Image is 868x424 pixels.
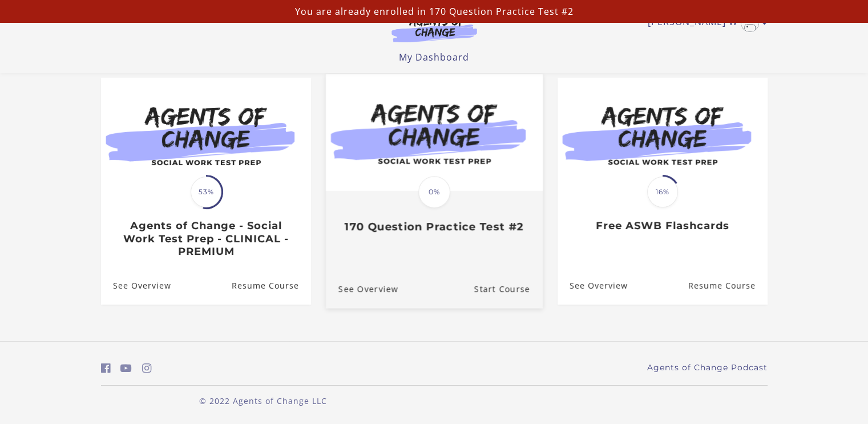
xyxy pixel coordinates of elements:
[101,360,111,377] a: https://www.facebook.com/groups/aswbtestprep (Open in a new window)
[418,176,450,208] span: 0%
[101,363,111,374] i: https://www.facebook.com/groups/aswbtestprep (Open in a new window)
[142,360,152,377] a: https://www.instagram.com/agentsofchangeprep/ (Open in a new window)
[5,5,863,18] p: You are already enrolled in 170 Question Practice Test #2
[570,219,755,233] h3: Free ASWB Flashcards
[558,267,628,305] a: Free ASWB Flashcards: See Overview
[648,14,762,32] a: Toggle menu
[120,363,132,374] i: https://www.youtube.com/c/AgentsofChangeTestPrepbyMeaganMitchell (Open in a new window)
[688,267,767,305] a: Free ASWB Flashcards: Resume Course
[101,267,171,305] a: Agents of Change - Social Work Test Prep - CLINICAL - PREMIUM: See Overview
[647,177,678,207] span: 16%
[325,270,398,308] a: 170 Question Practice Test #2: See Overview
[474,270,542,308] a: 170 Question Practice Test #2: Resume Course
[231,267,310,305] a: Agents of Change - Social Work Test Prep - CLINICAL - PREMIUM: Resume Course
[380,16,489,42] img: Agents of Change Logo
[142,363,152,374] i: https://www.instagram.com/agentsofchangeprep/ (Open in a new window)
[191,177,221,207] span: 53%
[101,395,425,407] p: © 2022 Agents of Change LLC
[399,51,469,63] a: My Dashboard
[647,362,768,374] a: Agents of Change Podcast
[113,219,298,258] h3: Agents of Change - Social Work Test Prep - CLINICAL - PREMIUM
[338,221,530,234] h3: 170 Question Practice Test #2
[120,360,132,377] a: https://www.youtube.com/c/AgentsofChangeTestPrepbyMeaganMitchell (Open in a new window)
